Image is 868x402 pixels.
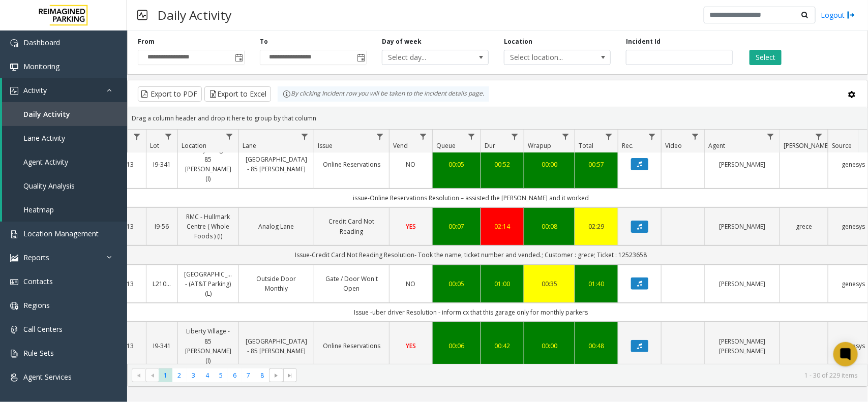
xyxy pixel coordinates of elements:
a: 00:08 [530,222,568,231]
a: Outside Door Monthly [245,274,308,293]
span: Dashboard [23,38,60,47]
span: Toggle popup [233,50,244,65]
label: To [260,37,268,46]
span: Vend [393,141,408,150]
span: Page 7 [242,368,255,382]
div: 00:52 [487,160,518,169]
a: [PERSON_NAME] [711,160,773,169]
span: Daily Activity [23,109,70,119]
span: Go to the last page [286,372,294,380]
span: Go to the next page [269,368,283,383]
a: I9-341 [153,341,171,351]
span: Monitoring [23,61,59,71]
a: 00:06 [439,341,474,351]
span: Video [665,141,682,150]
a: Gate / Door Won't Open [320,274,383,293]
span: Quality Analysis [23,181,75,191]
kendo-pager-info: 1 - 30 of 229 items [303,371,857,380]
img: 'icon' [10,326,18,334]
a: Liberty Village - 85 [PERSON_NAME] (I) [184,145,232,184]
span: Page 4 [200,368,214,382]
span: [PERSON_NAME] [784,141,830,150]
span: Page 1 [159,368,172,382]
a: 00:05 [439,279,474,289]
span: Page 8 [255,368,269,382]
a: [GEOGRAPHIC_DATA] - (AT&T Parking) (L) [184,269,232,299]
a: [PERSON_NAME] [711,279,773,289]
a: 02:14 [487,222,518,231]
span: Total [579,141,593,150]
a: Agent Filter Menu [764,130,777,143]
div: Drag a column header and drop it here to group by that column [128,109,867,127]
div: 00:57 [581,160,612,169]
span: Location [182,141,206,150]
a: Analog Lane [245,222,308,231]
span: Contacts [23,276,53,286]
button: Export to Excel [204,86,271,102]
img: 'icon' [10,374,18,382]
div: 00:07 [439,222,474,231]
a: Credit Card Not Reading [320,217,383,236]
a: NO [396,279,426,289]
a: Dur Filter Menu [508,130,522,143]
a: Parker Filter Menu [812,130,826,143]
img: 'icon' [10,302,18,310]
img: infoIcon.svg [283,90,291,98]
a: [PERSON_NAME] [PERSON_NAME] [711,336,773,356]
a: 00:00 [530,341,568,351]
img: 'icon' [10,254,18,262]
span: Queue [436,141,456,150]
span: Page 2 [172,368,186,382]
span: Activity [23,85,47,95]
a: Quality Analysis [2,174,127,198]
span: Agent [708,141,725,150]
button: Export to PDF [138,86,202,102]
a: Daily Activity [2,102,127,126]
span: Lane Activity [23,133,65,143]
a: Lane Filter Menu [298,130,312,143]
span: Location Management [23,229,99,238]
a: YES [396,222,426,231]
span: YES [406,222,416,231]
a: 13 [121,160,140,169]
span: Rec. [622,141,634,150]
span: Heatmap [23,205,54,214]
span: Call Centers [23,324,63,334]
span: Wrapup [528,141,551,150]
a: 00:05 [439,160,474,169]
img: 'icon' [10,39,18,47]
span: Lane [243,141,256,150]
a: Online Reservations [320,160,383,169]
span: Agent Services [23,372,72,382]
div: 02:29 [581,222,612,231]
span: Source [832,141,852,150]
a: 01:40 [581,279,612,289]
a: Lot Filter Menu [162,130,175,143]
a: 00:00 [530,160,568,169]
label: Day of week [382,37,422,46]
span: NO [406,280,416,288]
span: Issue [318,141,333,150]
a: Location Filter Menu [223,130,236,143]
div: 01:00 [487,279,518,289]
a: Heatmap [2,198,127,222]
span: Toggle popup [355,50,366,65]
span: Select day... [382,50,467,65]
a: 13 [121,222,140,231]
span: Page 6 [228,368,242,382]
span: Go to the next page [272,372,280,380]
div: By clicking Incident row you will be taken to the incident details page. [278,86,489,102]
a: 00:48 [581,341,612,351]
a: [PERSON_NAME] [711,222,773,231]
span: Dur [485,141,495,150]
a: 00:42 [487,341,518,351]
div: Data table [128,130,867,364]
a: 13 [121,279,140,289]
img: 'icon' [10,230,18,238]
